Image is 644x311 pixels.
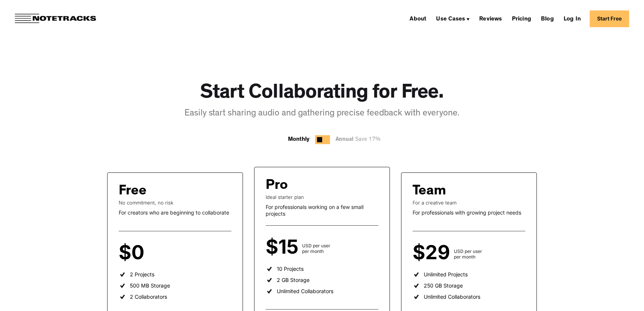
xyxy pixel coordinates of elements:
div: 250 GB Storage [424,282,463,289]
div: Annual [336,135,384,145]
div: Monthly [288,135,310,144]
a: Pricing [509,13,534,25]
div: per user per month [148,248,170,260]
div: For creators who are beginning to collaborate [119,209,231,216]
div: $15 [266,241,302,254]
div: For professionals working on a few small projects [266,204,378,217]
span: Save 17% [353,137,381,143]
div: $0 [119,246,148,260]
div: Pro [266,178,288,194]
div: $29 [413,246,454,260]
div: For a creative team [413,200,525,206]
a: Start Free [590,10,629,27]
div: For professionals with growing project needs [413,209,525,216]
div: Easily start sharing audio and gathering precise feedback with everyone. [185,108,459,120]
div: Unlimited Projects [424,271,468,278]
div: Ideal starter plan [266,194,378,200]
div: Use Cases [436,16,465,22]
div: USD per user per month [454,248,482,260]
div: No commitment, no risk [119,200,231,206]
div: 500 MB Storage [130,282,170,289]
div: 10 Projects [277,266,304,272]
div: Unlimited Collaborators [277,288,333,295]
a: Log In [561,13,584,25]
div: Use Cases [433,13,472,25]
div: Team [413,184,446,200]
a: Blog [538,13,557,25]
div: Unlimited Collaborators [424,293,480,300]
div: 2 Collaborators [130,293,167,300]
div: Free [119,184,147,200]
h1: Start Collaborating for Free. [200,82,444,106]
a: Reviews [476,13,505,25]
div: USD per user per month [302,243,330,254]
div: 2 GB Storage [277,277,310,283]
div: 2 Projects [130,271,154,278]
a: About [407,13,429,25]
